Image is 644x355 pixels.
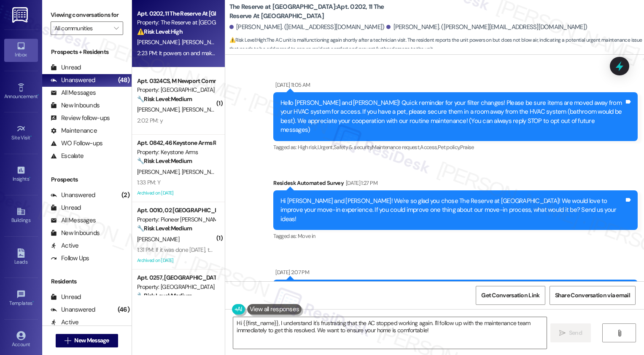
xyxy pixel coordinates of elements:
[273,80,310,89] div: [DATE] 11:05 AM
[481,291,539,300] span: Get Conversation Link
[559,330,566,336] i: 
[137,179,160,186] div: 1:33 PM: Y
[229,23,385,32] div: [PERSON_NAME]. ([EMAIL_ADDRESS][DOMAIN_NAME])
[56,334,118,347] button: New Message
[136,188,216,198] div: Archived on [DATE]
[137,157,192,165] strong: 🔧 Risk Level: Medium
[4,163,38,186] a: Insights •
[119,189,132,202] div: (2)
[42,48,132,56] div: Prospects + Residents
[4,204,38,227] a: Buildings
[569,328,582,337] span: Send
[137,206,215,215] div: Apt. 0010, 02 [GEOGRAPHIC_DATA][PERSON_NAME]
[298,232,315,240] span: Move in
[137,148,215,157] div: Property: Keystone Arms
[137,273,215,282] div: Apt. 0257, [GEOGRAPHIC_DATA]
[334,144,372,151] span: Safety & security ,
[616,330,622,336] i: 
[38,92,39,98] span: •
[555,291,630,300] span: Share Conversation via email
[137,106,182,113] span: [PERSON_NAME]
[12,7,30,23] img: ResiDesk Logo
[51,101,100,110] div: New Inbounds
[438,144,460,151] span: Pet policy ,
[116,303,132,316] div: (46)
[137,95,192,103] strong: 🔧 Risk Level: Medium
[51,254,89,263] div: Follow Ups
[318,144,334,151] span: Urgent ,
[4,246,38,269] a: Leads
[4,287,38,310] a: Templates •
[137,246,440,254] div: 1:31 PM: If it was done [DATE], then it is still out. If they worked on it [DATE] I'll have to wa...
[4,122,38,144] a: Site Visit •
[51,139,102,148] div: WO Follow-ups
[137,235,179,243] span: [PERSON_NAME]
[51,114,110,123] div: Review follow-ups
[233,317,547,349] textarea: Hi {{first_name}}, I understand it's frustrating that the AC stopped working again. I'll follow u...
[74,336,109,345] span: New Message
[137,283,215,291] div: Property: [GEOGRAPHIC_DATA]
[137,49,613,57] div: 2:23 PM: It powers on and makes a (hissing?) noise, but I don't feel any air coming out of the du...
[181,106,224,113] span: [PERSON_NAME]
[51,88,96,97] div: All Messages
[4,39,38,61] a: Inbox
[181,168,226,176] span: [PERSON_NAME]
[137,139,215,147] div: Apt. 0842, 46 Keystone Arms Rental Community
[273,268,309,277] div: [DATE] 2:07 PM
[550,323,591,342] button: Send
[137,292,192,299] strong: 🔧 Risk Level: Medium
[29,175,30,181] span: •
[229,3,398,21] b: The Reserve at [GEOGRAPHIC_DATA]: Apt. 0202, 11 The Reserve At [GEOGRAPHIC_DATA]
[137,38,182,46] span: [PERSON_NAME]
[137,77,215,85] div: Apt. 0324CS, M Newport Commons II
[386,23,587,32] div: [PERSON_NAME]. ([PERSON_NAME][EMAIL_ADDRESS][DOMAIN_NAME])
[460,144,474,151] span: Praise
[181,38,224,46] span: [PERSON_NAME]
[273,141,638,153] div: Tagged as:
[51,216,96,225] div: All Messages
[51,318,79,327] div: Active
[51,8,123,21] label: Viewing conversations for
[51,203,81,212] div: Unread
[51,191,95,200] div: Unanswered
[137,168,182,176] span: [PERSON_NAME]
[51,152,84,160] div: Escalate
[280,99,624,135] div: Hello [PERSON_NAME] and [PERSON_NAME]! Quick reminder for your filter changes! Please be sure ite...
[137,18,215,27] div: Property: The Reserve at [GEOGRAPHIC_DATA]
[137,117,163,124] div: 2:02 PM: y
[136,255,216,266] div: Archived on [DATE]
[420,144,437,151] span: Access ,
[116,74,132,87] div: (48)
[51,126,97,135] div: Maintenance
[273,230,638,242] div: Tagged as:
[51,76,95,85] div: Unanswered
[54,21,110,35] input: All communities
[51,63,81,72] div: Unread
[137,215,215,224] div: Property: Pioneer [PERSON_NAME]
[137,9,215,18] div: Apt. 0202, 11 The Reserve At [GEOGRAPHIC_DATA]
[51,293,81,302] div: Unread
[32,299,34,305] span: •
[51,229,100,238] div: New Inbounds
[114,25,119,32] i: 
[344,179,377,187] div: [DATE] 1:27 PM
[4,328,38,351] a: Account
[280,197,624,224] div: Hi [PERSON_NAME] and [PERSON_NAME]! We're so glad you chose The Reserve at [GEOGRAPHIC_DATA]! We ...
[137,28,183,35] strong: ⚠️ Risk Level: High
[298,144,318,151] span: High risk ,
[51,305,95,314] div: Unanswered
[372,144,420,151] span: Maintenance request ,
[42,175,132,184] div: Prospects
[137,224,192,232] strong: 🔧 Risk Level: Medium
[137,85,215,94] div: Property: [GEOGRAPHIC_DATA]
[229,37,266,43] strong: ⚠️ Risk Level: High
[476,286,545,305] button: Get Conversation Link
[51,241,79,250] div: Active
[550,286,636,305] button: Share Conversation via email
[65,337,71,344] i: 
[30,133,32,139] span: •
[229,36,644,54] span: : The AC unit is malfunctioning again shortly after a technician visit. The resident reports the ...
[273,179,638,190] div: Residesk Automated Survey
[42,277,132,286] div: Residents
